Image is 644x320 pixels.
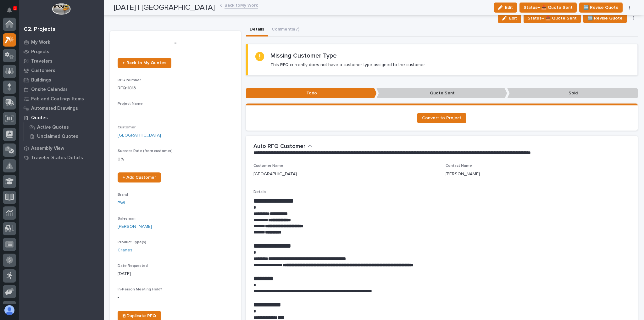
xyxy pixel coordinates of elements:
span: Project Name [118,102,143,106]
span: ← Back to My Quotes [123,61,166,65]
span: Date Requested [118,264,148,268]
p: Quote Sent [376,88,507,98]
span: + Add Customer [123,175,156,180]
a: [PERSON_NAME] [118,223,152,230]
a: [GEOGRAPHIC_DATA] [118,132,161,139]
p: Todo [246,88,377,98]
p: Customers [31,68,55,74]
p: - [118,38,233,48]
button: Notifications [3,4,16,17]
a: Active Quotes [24,123,104,132]
p: My Work [31,40,50,45]
span: Success Rate (from customer) [118,149,173,153]
span: Customer Name [253,164,283,168]
a: Cranes [118,247,132,254]
p: [GEOGRAPHIC_DATA] [253,171,297,177]
button: users-avatar [3,304,16,317]
p: Travelers [31,59,53,64]
span: Details [253,190,266,194]
span: Customer [118,126,136,129]
a: Traveler Status Details [19,153,104,162]
a: Customers [19,66,104,75]
a: Back toMy Work [225,1,258,8]
p: [DATE] [118,271,233,277]
span: 🆕 Revise Quote [587,14,623,22]
a: Unclaimed Quotes [24,132,104,141]
span: RFQ Number [118,78,141,82]
button: 🆕 Revise Quote [583,13,627,23]
span: Product Type(s) [118,240,146,244]
p: Onsite Calendar [31,87,68,93]
a: Assembly View [19,143,104,153]
a: + Add Customer [118,172,161,182]
a: Quotes [19,113,104,122]
h2: Missing Customer Type [270,52,337,59]
a: Travelers [19,56,104,66]
button: Comments (7) [268,23,303,36]
p: Automated Drawings [31,106,78,111]
p: Unclaimed Quotes [37,134,78,139]
a: Onsite Calendar [19,85,104,94]
a: ← Back to My Quotes [118,58,171,68]
button: Details [246,23,268,36]
p: Buildings [31,77,51,83]
span: Status→ 📤 Quote Sent [528,14,577,22]
p: This RFQ currently does not have a customer type assigned to the customer [270,62,425,68]
button: Auto RFQ Customer [253,143,312,150]
p: [PERSON_NAME] [446,171,480,177]
p: - [118,109,233,115]
p: Traveler Status Details [31,155,83,161]
p: 0 % [118,156,233,163]
p: Quotes [31,115,48,121]
a: Convert to Project [417,113,466,123]
a: Fab and Coatings Items [19,94,104,104]
p: Sold [507,88,638,98]
button: Status→ 📤 Quote Sent [524,13,581,23]
button: Edit [498,13,521,23]
div: Notifications1 [8,8,16,18]
span: Convert to Project [422,116,461,120]
a: My Work [19,37,104,47]
p: Active Quotes [37,125,69,130]
p: - [118,294,233,301]
a: Projects [19,47,104,56]
a: Automated Drawings [19,104,104,113]
p: Projects [31,49,49,55]
p: Fab and Coatings Items [31,96,84,102]
div: 02. Projects [24,26,55,33]
span: In-Person Meeting Held? [118,288,162,291]
a: Buildings [19,75,104,85]
p: 1 [14,6,16,10]
span: Salesman [118,217,136,221]
a: PWI [118,200,125,206]
img: Workspace Logo [52,3,70,15]
span: Brand [118,193,128,197]
p: RFQ11813 [118,85,233,92]
p: Assembly View [31,146,64,151]
span: ⎘ Duplicate RFQ [123,314,156,318]
h2: Auto RFQ Customer [253,143,305,150]
span: Contact Name [446,164,472,168]
span: Edit [509,15,517,21]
